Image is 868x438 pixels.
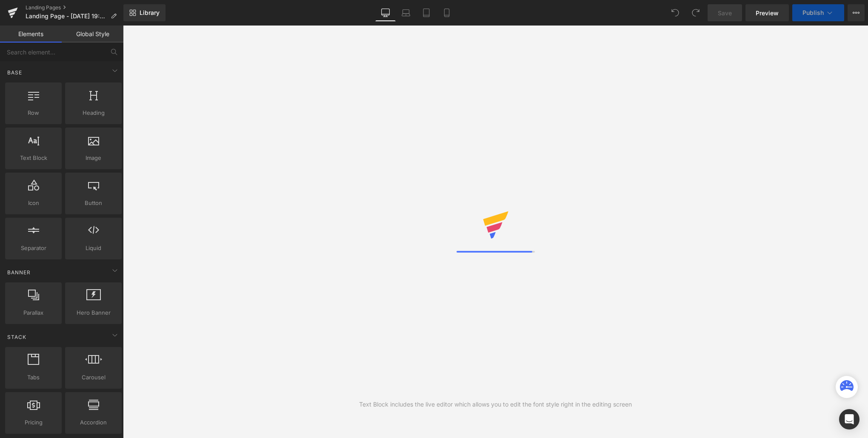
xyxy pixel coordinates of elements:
[756,9,779,17] span: Preview
[745,4,789,21] a: Preview
[140,9,160,17] span: Library
[68,244,119,253] span: Liquid
[68,418,119,427] span: Accordion
[8,418,59,427] span: Pricing
[68,373,119,382] span: Carousel
[802,9,824,16] span: Publish
[848,4,865,21] button: More
[792,4,844,21] button: Publish
[416,4,437,21] a: Tablet
[8,108,59,117] span: Row
[6,333,27,341] span: Stack
[375,4,396,21] a: Desktop
[62,26,123,43] a: Global Style
[839,409,859,429] div: Open Intercom Messenger
[8,244,59,253] span: Separator
[68,199,119,208] span: Button
[26,4,123,11] a: Landing Pages
[8,154,59,162] span: Text Block
[6,268,31,276] span: Banner
[359,400,632,409] div: Text Block includes the live editor which allows you to edit the font style right in the editing ...
[26,13,107,20] span: Landing Page - [DATE] 19:50:23
[8,373,59,382] span: Tabs
[8,199,59,208] span: Icon
[123,4,166,21] a: New Library
[68,154,119,162] span: Image
[667,4,684,21] button: Undo
[6,68,23,77] span: Base
[687,4,704,21] button: Redo
[68,308,119,317] span: Hero Banner
[718,9,732,17] span: Save
[437,4,457,21] a: Mobile
[396,4,416,21] a: Laptop
[8,308,59,317] span: Parallax
[68,108,119,117] span: Heading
